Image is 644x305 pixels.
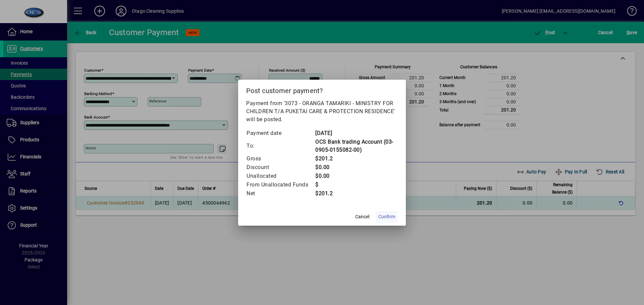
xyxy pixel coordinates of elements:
td: Net [246,189,315,198]
td: [DATE] [315,129,398,138]
p: Payment from '3073 - ORANGA TAMARIKI - MINISTRY FOR CHILDREN T/A PUKETAI CARE & PROTECTION RESIDE... [246,99,398,124]
td: Unallocated [246,172,315,180]
td: From Unallocated Funds [246,180,315,189]
td: Payment date [246,129,315,138]
td: $0.00 [315,163,398,172]
span: Confirm [378,213,395,220]
td: To: [246,138,315,154]
td: Gross [246,154,315,163]
button: Cancel [352,211,373,223]
td: OCS Bank trading Account (03-0905-0155082-00) [315,138,398,154]
td: $201.2 [315,154,398,163]
span: Cancel [355,213,369,220]
td: Discount [246,163,315,172]
h2: Post customer payment? [238,80,406,99]
button: Confirm [376,211,398,223]
td: $ [315,180,398,189]
td: $0.00 [315,172,398,180]
td: $201.2 [315,189,398,198]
